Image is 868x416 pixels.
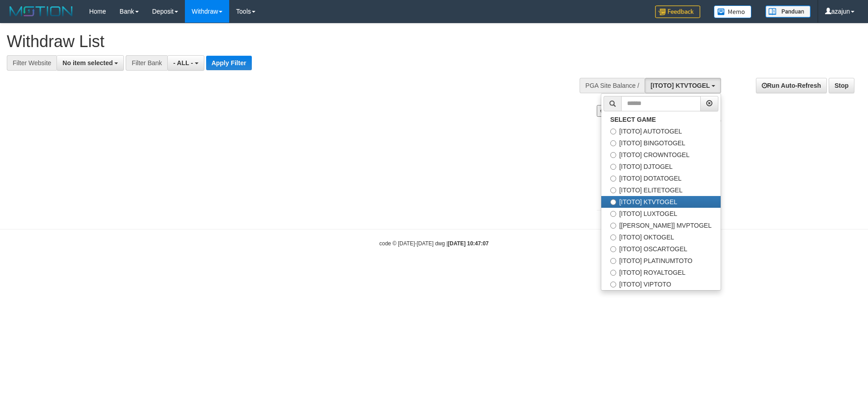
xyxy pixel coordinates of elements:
[610,187,616,193] input: [ITOTO] ELITETOGEL
[829,78,854,93] a: Stop
[756,78,827,93] a: Run Auto-Refresh
[610,116,656,123] b: SELECT GAME
[610,234,616,240] input: [ITOTO] OKTOGEL
[645,78,721,93] button: [ITOTO] KTVTOGEL
[610,223,616,229] input: [[PERSON_NAME]] MVPTOGEL
[610,199,616,205] input: [ITOTO] KTVTOGEL
[601,231,721,243] label: [ITOTO] OKTOGEL
[126,55,167,71] div: Filter Bank
[601,255,721,267] label: [ITOTO] PLATINUMTOTO
[601,184,721,196] label: [ITOTO] ELITETOGEL
[610,270,616,276] input: [ITOTO] ROYALTOGEL
[206,56,252,70] button: Apply Filter
[655,5,700,18] img: Feedback.jpg
[601,161,721,172] label: [ITOTO] DJTOGEL
[7,33,570,51] h1: Withdraw List
[601,114,721,125] a: SELECT GAME
[580,78,645,93] div: PGA Site Balance /
[610,152,616,158] input: [ITOTO] CROWNTOGEL
[610,129,616,134] input: [ITOTO] AUTOTOGEL
[601,243,721,255] label: [ITOTO] OSCARTOGEL
[601,196,721,208] label: [ITOTO] KTVTOGEL
[610,211,616,217] input: [ITOTO] LUXTOGEL
[610,140,616,146] input: [ITOTO] BINGOTOGEL
[57,55,124,71] button: No item selected
[7,5,75,18] img: MOTION_logo.png
[651,82,710,89] span: [ITOTO] KTVTOGEL
[167,55,204,71] button: - ALL -
[7,55,57,71] div: Filter Website
[601,220,721,231] label: [[PERSON_NAME]] MVPTOGEL
[379,240,489,247] small: code © [DATE]-[DATE] dwg |
[601,137,721,149] label: [ITOTO] BINGOTOGEL
[448,240,489,247] strong: [DATE] 10:47:07
[601,149,721,161] label: [ITOTO] CROWNTOGEL
[601,267,721,278] label: [ITOTO] ROYALTOGEL
[610,176,616,182] input: [ITOTO] DOTATOGEL
[62,59,113,67] span: No item selected
[765,5,811,18] img: panduan.png
[601,208,721,220] label: [ITOTO] LUXTOGEL
[601,125,721,137] label: [ITOTO] AUTOTOGEL
[610,282,616,287] input: [ITOTO] VIPTOTO
[601,172,721,184] label: [ITOTO] DOTATOGEL
[601,278,721,290] label: [ITOTO] VIPTOTO
[610,258,616,264] input: [ITOTO] PLATINUMTOTO
[714,5,752,18] img: Button%20Memo.svg
[610,246,616,252] input: [ITOTO] OSCARTOGEL
[173,59,193,67] span: - ALL -
[610,164,616,170] input: [ITOTO] DJTOGEL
